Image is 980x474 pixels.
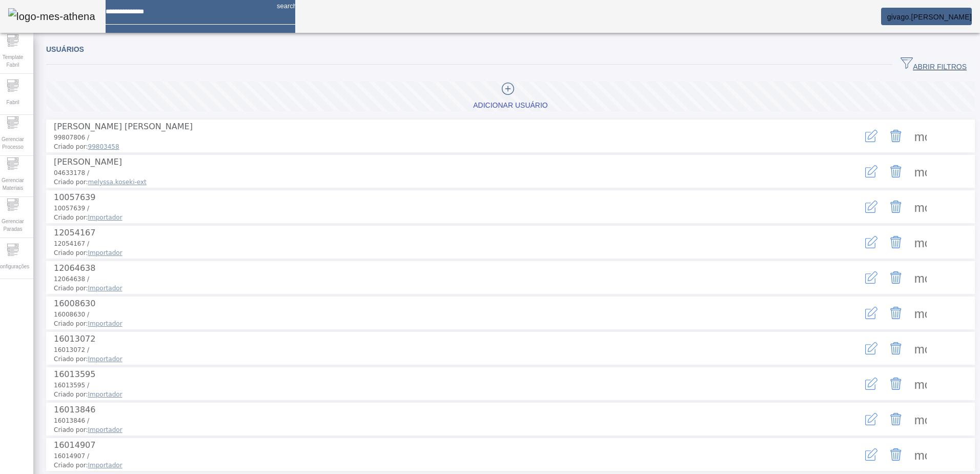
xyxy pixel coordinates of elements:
span: Criado por: [54,461,819,470]
span: 12054167 [54,228,95,238]
button: Adicionar Usuário [46,82,975,111]
span: Importador [88,391,122,398]
div: Adicionar Usuário [473,101,547,111]
button: Delete [884,336,908,361]
img: logo-mes-athena [8,8,95,25]
button: Delete [884,371,908,396]
span: Importador [88,214,122,221]
button: Mais [908,301,933,325]
span: Criado por: [54,177,819,187]
span: 10057639 [54,192,95,202]
button: Delete [884,124,908,148]
span: Importador [88,355,122,363]
button: Mais [908,371,933,396]
span: Criado por: [54,142,819,151]
span: Criado por: [54,319,819,328]
span: Importador [88,426,122,433]
button: Mais [908,407,933,431]
span: [PERSON_NAME] [PERSON_NAME] [54,122,193,131]
span: Criado por: [54,284,819,293]
span: [PERSON_NAME] [54,157,122,167]
span: 16008630 [54,299,95,308]
span: givago.[PERSON_NAME] [887,13,972,21]
span: 16014907 / [54,452,89,460]
span: Criado por: [54,425,819,434]
span: Importador [88,285,122,292]
span: 16008630 / [54,311,89,318]
span: 16013846 / [54,417,89,424]
span: 16013846 [54,405,95,414]
button: Mais [908,159,933,184]
span: Importador [88,249,122,256]
button: Mais [908,124,933,148]
span: 16013595 [54,369,95,379]
span: 99803458 [88,143,119,150]
button: Mais [908,194,933,219]
span: 12064638 [54,263,95,273]
button: Delete [884,230,908,254]
button: Mais [908,265,933,290]
span: 16013072 / [54,346,89,353]
button: Mais [908,442,933,467]
span: Criado por: [54,213,819,222]
button: Delete [884,159,908,184]
button: Mais [908,336,933,361]
span: Usuários [46,45,84,53]
span: Criado por: [54,354,819,364]
button: Delete [884,407,908,431]
span: Criado por: [54,248,819,258]
span: Fabril [3,95,22,109]
span: Importador [88,320,122,327]
span: 16013072 [54,334,95,344]
span: 10057639 / [54,205,89,212]
button: ABRIR FILTROS [892,55,975,74]
span: 16014907 [54,440,95,450]
span: 04633178 / [54,169,89,176]
button: Delete [884,301,908,325]
button: Delete [884,265,908,290]
span: 12054167 / [54,240,89,247]
span: ABRIR FILTROS [901,57,967,72]
button: Delete [884,442,908,467]
span: 99807806 / [54,134,89,141]
span: Importador [88,462,122,469]
span: 16013595 / [54,382,89,389]
span: melyssa.koseki-ext [88,179,147,186]
button: Delete [884,194,908,219]
span: Criado por: [54,390,819,399]
span: 12064638 / [54,275,89,283]
button: Mais [908,230,933,254]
